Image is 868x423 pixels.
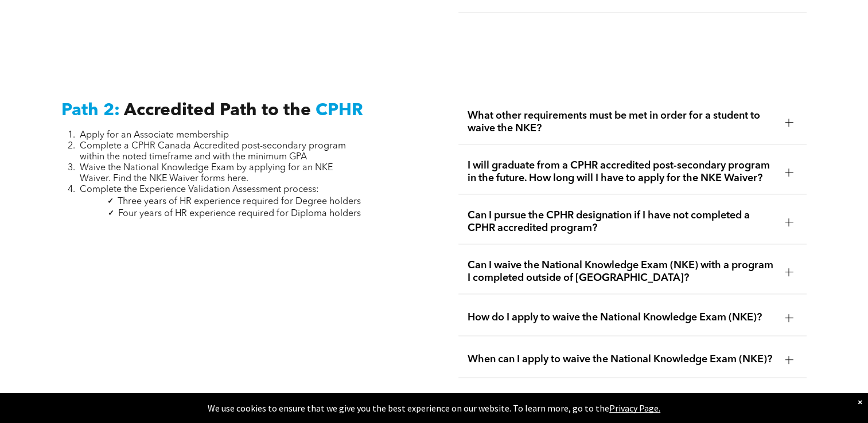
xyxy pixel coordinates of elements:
span: When can I apply to waive the National Knowledge Exam (NKE)? [468,353,776,366]
span: CPHR [316,102,363,119]
span: Can I waive the National Knowledge Exam (NKE) with a program I completed outside of [GEOGRAPHIC_D... [468,259,776,284]
span: Apply for an Associate membership [80,131,229,140]
span: I will graduate from a CPHR accredited post-secondary program in the future. How long will I have... [468,159,776,185]
a: Privacy Page. [609,402,660,414]
span: What other requirements must be met in order for a student to waive the NKE? [468,109,776,135]
span: Complete a CPHR Canada Accredited post-secondary program within the noted timeframe and with the ... [80,142,346,162]
div: Dismiss notification [858,396,862,408]
span: How do I apply to waive the National Knowledge Exam (NKE)? [468,311,776,324]
span: Four years of HR experience required for Diploma holders [118,209,361,218]
span: Can I pursue the CPHR designation if I have not completed a CPHR accredited program? [468,209,776,234]
span: Accredited Path to the [124,102,311,119]
span: Three years of HR experience required for Degree holders [118,197,361,206]
span: Waive the National Knowledge Exam by applying for an NKE Waiver. Find the NKE Waiver forms here. [80,163,333,183]
span: Path 2: [61,102,120,119]
span: Complete the Experience Validation Assessment process: [80,185,319,194]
